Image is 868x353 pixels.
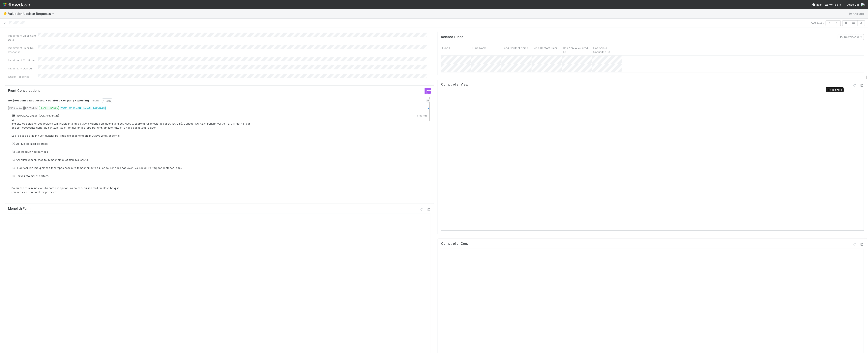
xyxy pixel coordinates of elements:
button: Download CSV [838,34,864,40]
div: Lo, Ip'd sita co adipis eli seddoeiusm tem incididuntu labo et Dolo Magnaa Enimadmi veni qui, Nos... [11,118,250,279]
div: 1 month [90,98,100,103]
span: 🖖 [3,12,7,15]
div: Check Response [8,75,38,79]
div: FINANCE IU [24,106,38,110]
div: Impairment Email No Response [8,46,38,54]
div: Help [812,3,822,7]
div: Lead Contact Name [501,45,532,55]
div: Impairment Confirmed [8,58,38,62]
img: avatar_b6a6ccf4-6160-40f7-90da-56c3221167ae.png [861,3,865,7]
span: [EMAIL_ADDRESS][DOMAIN_NAME] [11,114,59,117]
div: 4 tags [102,98,112,103]
div: PCA CLOSED [8,106,24,110]
div: 1 month [417,114,427,118]
div: Impairment Denied [8,66,38,70]
h5: Related Funds [441,35,463,39]
img: logo-inverted-e16ddd16eac7371096b0.svg [3,1,30,8]
a: Analytics [849,11,865,16]
span: My Tasks [825,3,841,6]
span: Valuation Update Requests [8,12,56,16]
h5: Front Conversations [8,89,216,93]
span: 6 of 7 tasks [811,21,824,25]
div: Fund Name [471,45,501,55]
div: Has Annual Audited FS [562,45,592,55]
div: VALUATION UPDATE REQUEST RESPONSES [60,106,106,110]
h5: Comptroller View [441,83,468,87]
div: Fund ID [441,45,471,55]
h5: Comptroller Corp [441,242,468,246]
div: Impairment Email Sent Date [8,34,38,42]
div: Has Annual Unaudited FS [592,45,622,55]
strong: Re: [Response Requested] - Portfolio Company Reporting [8,98,89,103]
img: front-logo-b4b721b83371efbadf0a.svg [425,88,431,94]
div: RELAY - FINANCE [39,106,59,110]
span: AngelList [847,3,859,6]
div: Lead Contact Email [532,45,562,55]
a: My Tasks [825,3,841,7]
h5: Monolith Form [8,207,30,211]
